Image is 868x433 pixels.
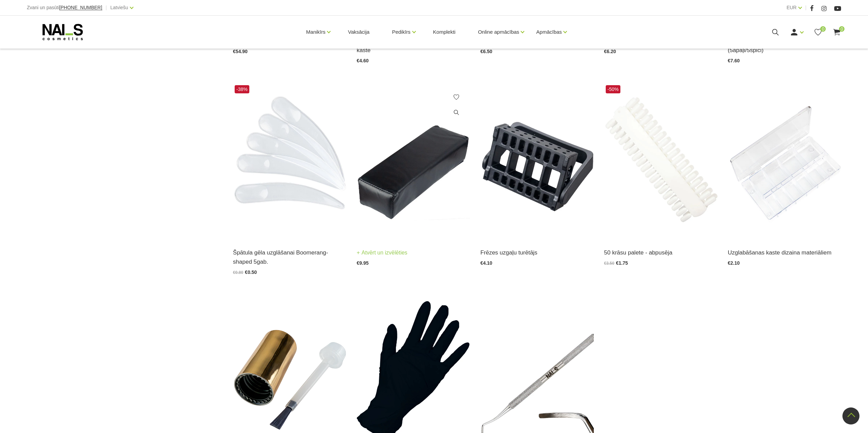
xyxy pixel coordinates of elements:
a: Manikīrs [306,18,326,46]
span: €6.50 [480,49,492,54]
span: 0 [820,26,826,32]
span: | [106,3,107,12]
span: -50% [606,85,620,93]
span: €9.95 [357,260,369,266]
img: Roku balsts ir izgatavots no ekoādas, kas būs patīkama pieskārieniem un viegli kopjama.Krāsa: mel... [357,83,470,239]
a: Komplekti [428,16,461,48]
span: €6.20 [604,49,616,54]
span: €4.60 [357,58,369,63]
a: Latviešu [111,3,128,12]
div: Zvani un pasūti [27,3,102,12]
a: Frēzes uzgaļu turētājs [480,248,594,257]
span: €2.10 [728,260,740,266]
img: Špātula gela uzglāšanai Piemērota Nai_s Cosmetics DUO gel, lai ar špātulas palīdzību var ērti izņ... [233,83,347,239]
a: EUR [786,3,797,12]
a: 50 krāsu palete - abpusēja [604,248,718,257]
a: 0 [833,28,841,36]
a: Vaksācija [342,16,375,48]
span: €54.90 [233,49,248,54]
a: Pedikīrs [392,18,410,46]
span: €1.75 [616,260,628,266]
a: Uzglabāšanas kaste dizaina materiāliem [728,248,841,257]
span: 0 [839,26,844,32]
span: | [805,3,807,12]
span: [PHONE_NUMBER] [59,5,102,10]
a: Online apmācības [478,18,519,46]
span: €0.80 [233,270,243,275]
img: Plastmasas kastīte dizaina materiālu glabāšanai ar 11 dažāda izmēra nodalījumiem. Kastes izmēri: ... [728,83,841,239]
span: -38% [235,85,249,93]
span: €4.10 [480,260,492,266]
a: Špātula gēla uzglāšanai Boomerang-shaped 5gab. [233,248,347,266]
span: €0.50 [245,269,257,275]
img: Description [604,83,718,239]
span: €3.50 [604,261,614,266]
a: Apmācības [536,18,562,46]
img: Frēzes uzgaļu turētājsFrēžu uzgaļu statīvs paredzēts dažādu izmēru, garumu un formu ērtai uzgaļu ... [480,83,594,239]
a: Atvērt un izvēlēties [357,248,408,258]
a: [PHONE_NUMBER] [59,5,102,10]
a: 0 [814,28,822,36]
span: €7.60 [728,58,740,63]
